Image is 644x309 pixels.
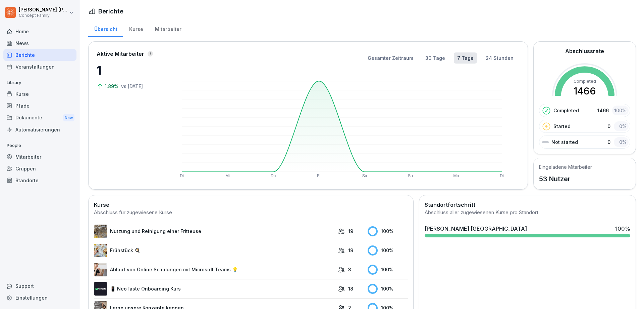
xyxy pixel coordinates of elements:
[3,112,76,124] a: DokumenteNew
[614,121,629,131] div: 0 %
[94,282,107,296] img: wogpw1ad3b6xttwx9rgsg3h8.png
[364,52,417,64] button: Gesamter Zeitraum
[317,173,321,178] text: Fr
[500,173,503,178] text: Di
[94,263,335,276] a: Ablauf von Online Schulungen mit Microsoft Teams 💡
[3,37,76,49] a: News
[3,26,76,37] a: Home
[3,112,76,124] div: Dokumente
[94,201,408,209] h2: Kurse
[368,245,408,256] div: 100 %
[3,292,76,304] a: Einstellungen
[348,285,353,292] p: 18
[597,107,609,114] p: 1466
[94,225,335,238] a: Nutzung und Reinigung einer Fritteuse
[482,52,517,64] button: 24 Stunden
[348,247,353,254] p: 19
[362,173,367,178] text: Sa
[121,83,143,90] p: vs [DATE]
[3,140,76,151] p: People
[422,52,448,64] button: 30 Tage
[553,123,571,130] p: Started
[63,114,74,122] div: New
[348,228,353,235] p: 19
[123,20,149,37] a: Kurse
[3,175,76,186] a: Standorte
[94,209,408,217] div: Abschluss für zugewiesene Kurse
[422,222,633,240] a: [PERSON_NAME] [GEOGRAPHIC_DATA]100%
[539,163,592,170] h5: Eingeladene Mitarbeiter
[425,209,630,217] div: Abschluss aller zugewiesenen Kurse pro Standort
[225,173,230,178] text: Mi
[553,107,579,114] p: Completed
[408,173,413,178] text: So
[94,225,107,238] img: b2msvuojt3s6egexuweix326.png
[19,13,68,18] p: Concept Family
[88,20,123,37] a: Übersicht
[539,174,592,184] p: 53 Nutzer
[180,173,183,178] text: Di
[3,280,76,292] div: Support
[94,244,107,257] img: n6mw6n4d96pxhuc2jbr164bu.png
[3,100,76,112] a: Pfade
[368,265,408,275] div: 100 %
[94,263,107,276] img: e8eoks8cju23yjmx0b33vrq2.png
[19,7,68,13] p: [PERSON_NAME] [PERSON_NAME]
[3,163,76,175] a: Gruppen
[453,173,459,178] text: Mo
[94,244,335,257] a: Frühstück 🍳
[3,61,76,73] a: Veranstaltungen
[3,77,76,88] p: Library
[3,88,76,100] a: Kurse
[3,151,76,163] a: Mitarbeiter
[94,282,335,296] a: 📱 NeoTaste Onboarding Kurs
[368,226,408,236] div: 100 %
[149,20,187,37] a: Mitarbeiter
[97,50,144,58] p: Aktive Mitarbeiter
[368,284,408,294] div: 100 %
[3,49,76,61] a: Berichte
[614,137,629,147] div: 0 %
[565,47,604,55] h2: Abschlussrate
[348,266,351,273] p: 3
[615,225,630,233] div: 100 %
[271,173,276,178] text: Do
[425,225,527,233] div: [PERSON_NAME] [GEOGRAPHIC_DATA]
[612,106,629,115] div: 100 %
[607,123,610,130] p: 0
[551,139,578,146] p: Not started
[607,139,610,146] p: 0
[3,124,76,136] a: Automatisierungen
[97,61,164,79] p: 1
[454,52,477,64] button: 7 Tage
[425,201,630,209] h2: Standortfortschritt
[105,83,120,90] p: 1.89%
[98,7,123,16] h1: Berichte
